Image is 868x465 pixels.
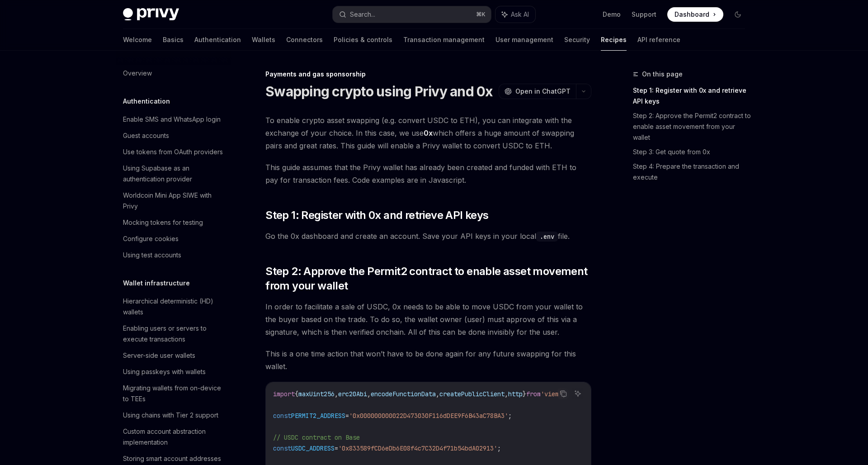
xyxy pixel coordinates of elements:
[424,128,433,138] a: 0x
[439,390,505,398] span: createPublicClient
[505,390,508,398] span: ,
[632,10,656,19] a: Support
[116,128,231,144] a: Guest accounts
[123,68,152,79] div: Overview
[499,84,576,99] button: Open in ChatGPT
[345,412,349,420] span: =
[515,87,571,96] span: Open in ChatGPT
[371,390,436,398] span: encodeFunctionData
[511,10,529,19] span: Ask AI
[286,29,323,51] a: Connectors
[508,390,523,398] span: http
[338,444,497,452] span: '0x833589fCD6eDb6E08f4c7C32D4f71b54bdA02913'
[291,444,335,452] span: USDC_ADDRESS
[116,187,231,214] a: Worldcoin Mini App SIWE with Privy
[116,347,231,364] a: Server-side user wallets
[295,390,298,398] span: {
[116,293,231,320] a: Hierarchical deterministic (HD) wallets
[265,300,591,338] span: In order to facilitate a sale of USDC, 0x needs to be able to move USDC from your wallet to the b...
[633,145,752,159] a: Step 3: Get quote from 0x
[123,278,190,289] h5: Wallet infrastructure
[123,190,226,212] div: Worldcoin Mini App SIWE with Privy
[123,250,181,261] div: Using test accounts
[557,388,569,399] button: Copy the contents from the code block
[349,412,508,420] span: '0x000000000022D473030F116dDEE9F6B43aC78BA3'
[495,29,553,51] a: User management
[265,208,488,223] span: Step 1: Register with 0x and retrieve API keys
[476,11,486,18] span: ⌘ K
[116,214,231,231] a: Mocking tokens for testing
[123,233,179,244] div: Configure cookies
[194,29,241,51] a: Authentication
[572,388,584,399] button: Ask AI
[675,10,709,19] span: Dashboard
[116,364,231,380] a: Using passkeys with wallets
[265,264,591,293] span: Step 2: Approve the Permit2 contract to enable asset movement from your wallet
[273,433,360,441] span: // USDC contract on Base
[335,390,338,398] span: ,
[633,83,752,109] a: Step 1: Register with 0x and retrieve API keys
[265,161,591,186] span: This guide assumes that the Privy wallet has already been created and funded with ETH to pay for ...
[116,231,231,247] a: Configure cookies
[350,9,375,20] div: Search...
[116,407,231,423] a: Using chains with Tier 2 support
[123,296,226,318] div: Hierarchical deterministic (HD) wallets
[116,247,231,263] a: Using test accounts
[403,29,485,51] a: Transaction management
[523,390,526,398] span: }
[123,350,195,361] div: Server-side user wallets
[123,410,218,421] div: Using chains with Tier 2 support
[116,144,231,160] a: Use tokens from OAuth providers
[333,6,491,23] button: Search...⌘K
[273,390,295,398] span: import
[497,444,501,452] span: ;
[123,130,169,141] div: Guest accounts
[601,29,627,51] a: Recipes
[273,412,291,420] span: const
[298,390,335,398] span: maxUint256
[116,380,231,407] a: Migrating wallets from on-device to TEEs
[731,7,745,22] button: Toggle dark mode
[334,29,392,51] a: Policies & controls
[273,444,291,452] span: const
[116,65,231,81] a: Overview
[536,232,558,242] code: .env
[633,159,752,185] a: Step 4: Prepare the transaction and execute
[123,29,152,51] a: Welcome
[633,109,752,145] a: Step 2: Approve the Permit2 contract to enable asset movement from your wallet
[564,29,590,51] a: Security
[265,70,591,79] div: Payments and gas sponsorship
[367,390,371,398] span: ,
[123,383,226,404] div: Migrating wallets from on-device to TEEs
[123,323,226,345] div: Enabling users or servers to execute transactions
[526,390,541,398] span: from
[123,8,179,21] img: dark logo
[495,6,535,23] button: Ask AI
[123,453,221,464] div: Storing smart account addresses
[123,217,203,228] div: Mocking tokens for testing
[265,114,591,152] span: To enable crypto asset swapping (e.g. convert USDC to ETH), you can integrate with the exchange o...
[642,69,683,80] span: On this page
[116,320,231,347] a: Enabling users or servers to execute transactions
[603,10,621,19] a: Demo
[123,114,221,125] div: Enable SMS and WhatsApp login
[541,390,562,398] span: 'viem'
[637,29,680,51] a: API reference
[123,163,226,185] div: Using Supabase as an authentication provider
[436,390,439,398] span: ,
[667,7,723,22] a: Dashboard
[265,230,591,242] span: Go the 0x dashboard and create an account. Save your API keys in your local file.
[335,444,338,452] span: =
[116,160,231,187] a: Using Supabase as an authentication provider
[116,111,231,128] a: Enable SMS and WhatsApp login
[123,96,170,107] h5: Authentication
[265,83,493,100] h1: Swapping crypto using Privy and 0x
[116,423,231,451] a: Custom account abstraction implementation
[265,347,591,373] span: This is a one time action that won’t have to be done again for any future swapping for this wallet.
[123,147,223,157] div: Use tokens from OAuth providers
[123,366,206,377] div: Using passkeys with wallets
[508,412,512,420] span: ;
[338,390,367,398] span: erc20Abi
[252,29,275,51] a: Wallets
[163,29,184,51] a: Basics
